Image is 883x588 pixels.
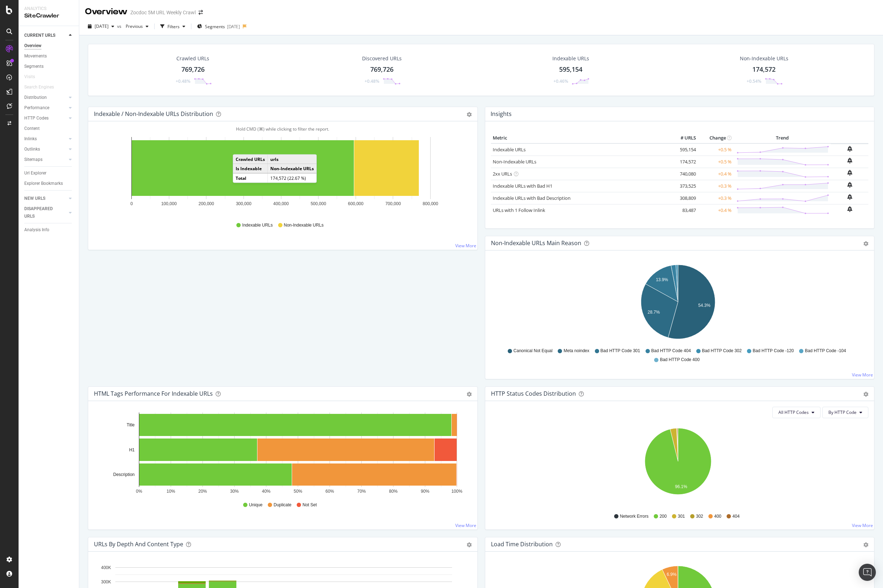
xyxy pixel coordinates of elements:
[311,201,326,206] text: 500,000
[136,489,142,494] text: 0%
[491,390,576,397] div: HTTP Status Codes Distribution
[24,135,37,143] div: Inlinks
[199,201,214,206] text: 200,000
[491,424,865,507] svg: A chart.
[24,205,67,220] a: DISAPPEARED URLS
[101,579,111,584] text: 300K
[94,133,468,216] svg: A chart.
[552,55,589,62] div: Indexable URLs
[859,564,876,581] div: Open Intercom Messenger
[24,73,42,81] a: Visits
[24,32,67,39] a: CURRENT URLS
[24,32,55,39] div: CURRENT URLS
[491,133,669,143] th: Metric
[24,195,45,202] div: NEW URLS
[370,65,393,74] div: 769,726
[863,392,868,397] div: gear
[199,10,203,15] div: arrow-right-arrow-left
[24,195,67,202] a: NEW URLS
[660,357,699,363] span: Bad HTTP Code 400
[698,133,733,143] th: Change
[365,78,379,84] div: +0.48%
[732,513,739,519] span: 404
[698,192,733,204] td: +0.3 %
[772,407,821,418] button: All HTTP Codes
[467,542,472,547] div: gear
[24,42,74,50] a: Overview
[651,348,691,354] span: Bad HTTP Code 404
[325,489,334,494] text: 60%
[847,146,852,152] div: bell-plus
[385,201,401,206] text: 700,000
[123,23,143,29] span: Previous
[129,447,135,452] text: H1
[117,23,123,29] span: vs
[714,513,721,519] span: 400
[563,348,589,354] span: Meta noindex
[24,42,41,50] div: Overview
[24,125,40,132] div: Content
[94,110,213,117] div: Indexable / Non-Indexable URLs Distribution
[455,243,476,249] a: View More
[852,522,873,528] a: View More
[24,226,49,234] div: Analysis Info
[698,180,733,192] td: +0.3 %
[262,489,270,494] text: 40%
[113,472,135,477] text: Description
[698,156,733,168] td: +0.5 %
[94,541,183,548] div: URLs by Depth and Content Type
[24,52,74,60] a: Movements
[227,24,240,30] div: [DATE]
[85,21,117,32] button: [DATE]
[455,522,476,528] a: View More
[176,55,209,62] div: Crawled URLs
[24,63,74,70] a: Segments
[166,489,175,494] text: 10%
[101,565,111,570] text: 400K
[491,109,512,119] h4: Insights
[233,154,268,164] td: Crawled URLs
[268,164,317,173] td: Non-Indexable URLs
[669,133,698,143] th: # URLS
[24,6,73,12] div: Analytics
[230,489,239,494] text: 30%
[656,277,668,282] text: 13.9%
[493,195,571,201] a: Indexable URLs with Bad Description
[268,154,317,164] td: urls
[130,9,196,16] div: Zocdoc 5M URL Weekly Crawl
[24,226,74,234] a: Analysis Info
[294,489,302,494] text: 50%
[702,348,742,354] span: Bad HTTP Code 302
[467,392,472,397] div: gear
[698,168,733,180] td: +0.4 %
[268,173,317,183] td: 174,572 (22.67 %)
[24,63,44,70] div: Segments
[94,412,468,495] div: A chart.
[94,390,213,397] div: HTML Tags Performance for Indexable URLs
[24,180,63,187] div: Explorer Bookmarks
[491,262,865,345] div: A chart.
[24,12,73,20] div: SiteCrawler
[493,183,552,189] a: Indexable URLs with Bad H1
[233,164,268,173] td: Is Indexable
[274,502,291,508] span: Duplicate
[740,55,788,62] div: Non-Indexable URLs
[242,222,272,228] span: Indexable URLs
[127,422,135,427] text: Title
[24,125,74,132] a: Content
[698,303,710,308] text: 54.3%
[176,78,190,84] div: +0.48%
[696,513,703,519] span: 302
[805,348,846,354] span: Bad HTTP Code -104
[421,489,429,494] text: 90%
[753,348,794,354] span: Bad HTTP Code -120
[847,170,852,176] div: bell-plus
[357,489,366,494] text: 70%
[24,115,67,122] a: HTTP Codes
[852,372,873,378] a: View More
[752,65,776,74] div: 174,572
[130,201,133,206] text: 0
[236,201,252,206] text: 300,000
[493,158,536,165] a: Non-Indexable URLs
